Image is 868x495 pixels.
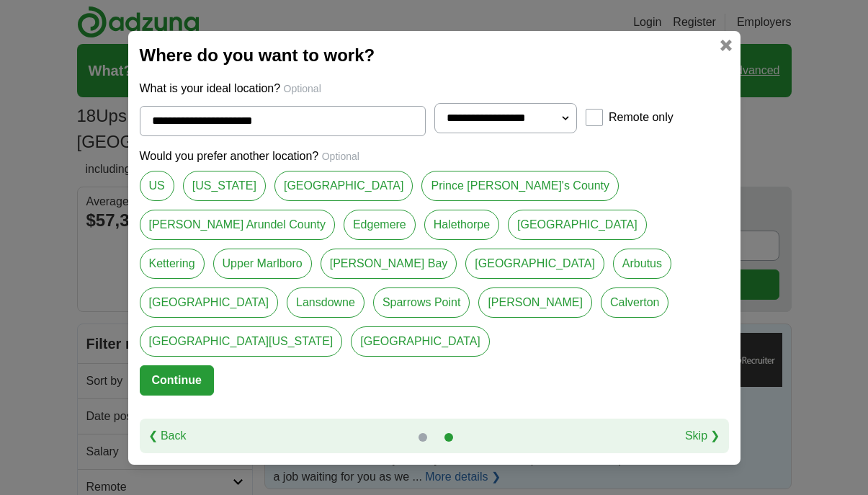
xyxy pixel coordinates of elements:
a: Upper Marlboro [213,249,312,279]
a: Kettering [140,249,205,279]
a: Lansdowne [287,287,364,318]
a: US [140,171,174,201]
a: Calverton [601,287,668,318]
a: Arbutus [613,249,671,279]
p: What is your ideal location? [140,80,729,97]
a: [PERSON_NAME] [478,287,592,318]
a: [GEOGRAPHIC_DATA] [274,171,413,201]
button: Continue [140,365,214,396]
a: ❮ Back [148,427,187,445]
a: Prince [PERSON_NAME]'s County [421,171,619,201]
h2: Where do you want to work? [140,43,729,68]
a: [GEOGRAPHIC_DATA] [508,210,647,240]
a: [PERSON_NAME] Bay [321,249,457,279]
span: Optional [322,151,359,162]
a: Edgemere [344,210,416,240]
a: [GEOGRAPHIC_DATA] [465,249,604,279]
a: Sparrows Point [373,287,470,318]
a: Skip ❯ [685,427,720,445]
a: [GEOGRAPHIC_DATA] [351,326,490,357]
a: [US_STATE] [183,171,266,201]
label: Remote only [609,109,674,126]
a: [PERSON_NAME] Arundel County [140,210,335,240]
p: Would you prefer another location? [140,148,729,165]
a: [GEOGRAPHIC_DATA] [140,287,279,318]
a: Halethorpe [424,210,499,240]
a: [GEOGRAPHIC_DATA][US_STATE] [140,326,343,357]
span: Optional [284,83,321,94]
